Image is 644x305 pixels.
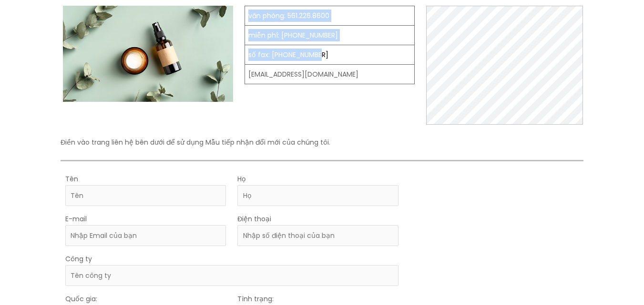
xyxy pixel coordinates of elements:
input: Nhập Email của bạn [65,225,226,246]
a: miễn phí: [PHONE_NUMBER] [248,30,338,40]
font: Điện thoại [237,214,271,224]
input: Tên [65,185,226,206]
img: Hình ảnh trang liên hệ của nhà sản xuất sản phẩm chăm sóc da nhãn hiệu riêng Cosmetic solutions c... [63,6,233,101]
font: Quốc gia: [65,294,97,304]
font: [EMAIL_ADDRESS][DOMAIN_NAME] [248,69,358,79]
font: Tình trạng: [237,294,274,304]
input: Nhập số điện thoại của bạn [237,225,399,246]
font: Điền vào trang liên hệ bên dưới để sử dụng Mẫu tiếp nhận đổi mới của chúng tôi. [61,138,330,147]
font: Công ty [65,254,92,264]
input: Tên công ty [65,265,399,286]
font: Tên [65,174,78,184]
a: số fax: [PHONE_NUMBER] [248,50,328,59]
font: E-mail [65,214,87,224]
font: Họ [237,174,246,184]
a: văn phòng: 561.226.8600 [248,11,329,20]
input: Họ [237,185,399,206]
